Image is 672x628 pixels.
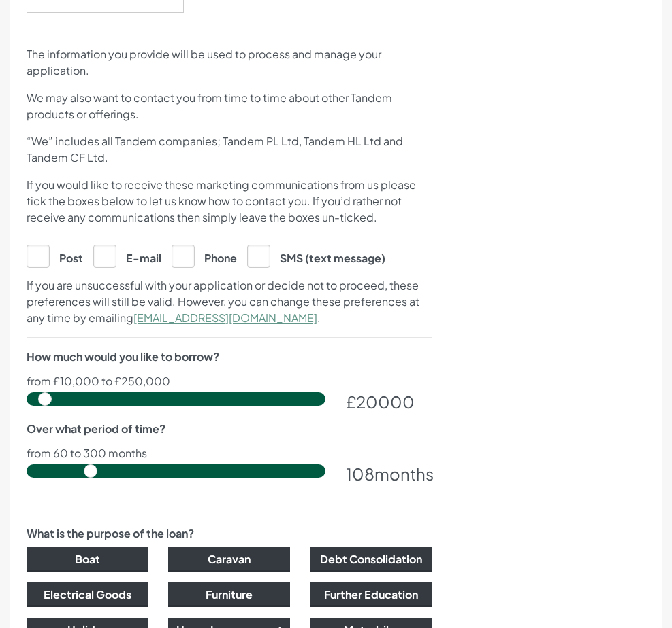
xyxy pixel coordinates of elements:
[27,547,148,572] button: Boat
[27,177,432,226] p: If you would like to receive these marketing communications from us please tick the boxes below t...
[27,277,432,326] p: If you are unsuccessful with your application or decide not to proceed, these preferences will st...
[27,376,432,387] p: from £10,000 to £250,000
[172,245,237,266] label: Phone
[346,389,432,414] div: £
[346,461,432,486] div: months
[346,464,374,484] span: 108
[27,46,432,79] p: The information you provide will be used to process and manage your application.
[27,245,83,266] label: Post
[356,391,415,412] span: 20000
[27,421,165,437] label: Over what period of time?
[27,133,432,166] p: “We” includes all Tandem companies; Tandem PL Ltd, Tandem HL Ltd and Tandem CF Ltd.
[310,547,432,572] button: Debt Consolidation
[133,311,317,325] a: [EMAIL_ADDRESS][DOMAIN_NAME]
[27,90,432,122] p: We may also want to contact you from time to time about other Tandem products or offerings.
[27,349,219,365] label: How much would you like to borrow?
[27,525,194,542] label: What is the purpose of the loan?
[93,245,161,266] label: E-mail
[27,448,432,459] p: from 60 to 300 months
[168,582,289,607] button: Furniture
[310,582,432,607] button: Further Education
[27,582,148,607] button: Electrical Goods
[247,245,385,266] label: SMS (text message)
[168,547,289,572] button: Caravan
